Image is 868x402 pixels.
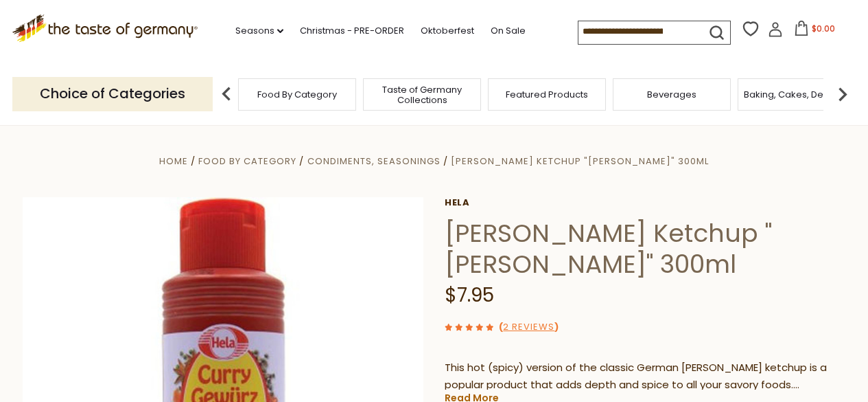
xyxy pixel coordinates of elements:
button: $0.00 [786,21,844,41]
a: Condiments, Seasonings [307,155,441,168]
a: Christmas - PRE-ORDER [300,23,404,38]
a: Food By Category [257,89,337,100]
a: Beverages [647,89,696,100]
a: Hela [445,197,846,208]
a: Baking, Cakes, Desserts [744,89,850,100]
span: ( ) [499,320,559,333]
img: previous arrow [213,80,240,108]
a: 2 Reviews [503,320,554,335]
a: Food By Category [198,155,296,168]
h1: [PERSON_NAME] Ketchup "[PERSON_NAME]" 300ml [445,218,846,280]
a: Home [159,155,188,168]
a: Oktoberfest [421,23,474,38]
a: On Sale [491,23,526,38]
p: Choice of Categories [12,77,213,111]
img: next arrow [829,80,856,108]
a: Seasons [235,23,283,38]
span: $7.95 [445,282,494,309]
p: This hot (spicy) version of the classic German [PERSON_NAME] ketchup is a popular product that ad... [445,359,846,394]
span: $0.00 [812,23,835,34]
a: Featured Products [506,89,588,100]
a: [PERSON_NAME] Ketchup "[PERSON_NAME]" 300ml [451,155,709,168]
a: Taste of Germany Collections [367,85,477,105]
